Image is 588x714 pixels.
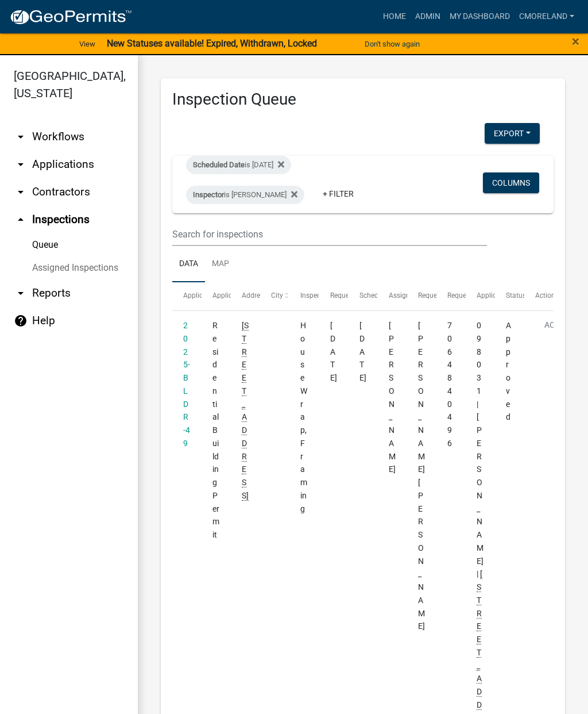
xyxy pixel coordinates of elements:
span: Application Type [212,291,265,300]
span: Application [183,291,219,300]
datatable-header-cell: Scheduled Time [348,282,377,310]
button: Export [485,123,540,144]
i: help [14,314,28,328]
span: Scheduled Date [193,160,245,169]
button: Don't show again [360,34,424,53]
strong: New Statuses available! Expired, Withdrawn, Locked [107,38,317,49]
i: arrow_drop_down [14,185,28,199]
button: Close [572,34,579,48]
span: Application Description [477,291,549,300]
span: Inspection Type [300,291,349,300]
div: [DATE] [359,319,367,385]
span: Requestor Name [418,291,470,300]
input: Search for inspections [172,222,487,246]
a: Home [378,6,411,28]
h3: Inspection Queue [172,90,554,109]
button: Columns [483,172,539,193]
span: Actions [535,291,559,300]
span: 679 HARMONY RD [242,321,249,501]
datatable-header-cell: Requested Date [319,282,348,310]
span: Scheduled Time [359,291,409,300]
a: Admin [411,6,445,28]
span: Address [242,291,267,300]
datatable-header-cell: Assigned Inspector [377,282,407,310]
a: Data [172,246,205,283]
span: House Wrap,Framing [300,321,307,513]
i: arrow_drop_up [14,213,28,227]
span: Requested Date [330,291,378,300]
a: 2025-BLDR-49 [183,321,190,448]
button: Action [535,319,582,348]
datatable-header-cell: Status [495,282,524,310]
datatable-header-cell: Application Type [202,282,231,310]
span: × [572,33,579,49]
i: arrow_drop_down [14,286,28,300]
span: 08/20/2025 [330,321,337,382]
a: Map [205,246,236,283]
datatable-header-cell: City [260,282,289,310]
span: Status [506,291,526,300]
datatable-header-cell: Actions [524,282,554,310]
span: Residential Building Permit [212,321,219,539]
datatable-header-cell: Requestor Name [407,282,436,310]
span: 7064840496 [447,321,452,448]
i: arrow_drop_down [14,130,28,144]
datatable-header-cell: Address [231,282,260,310]
datatable-header-cell: Application [172,282,202,310]
a: View [75,34,100,53]
a: cmoreland [514,6,579,28]
a: My Dashboard [445,6,514,28]
datatable-header-cell: Requestor Phone [436,282,466,310]
span: Requestor Phone [447,291,500,300]
span: City [271,291,283,300]
span: Michele Rivera BRAD ASHURST [418,321,425,631]
datatable-header-cell: Application Description [466,282,495,310]
span: Cedrick Moreland [389,321,396,474]
div: is [PERSON_NAME] [186,186,304,204]
span: Approved [506,321,511,421]
datatable-header-cell: Inspection Type [289,282,319,310]
span: Inspector [193,190,224,199]
a: + Filter [314,183,363,204]
i: arrow_drop_down [14,158,28,171]
div: is [DATE] [186,156,291,174]
span: Assigned Inspector [389,291,448,300]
